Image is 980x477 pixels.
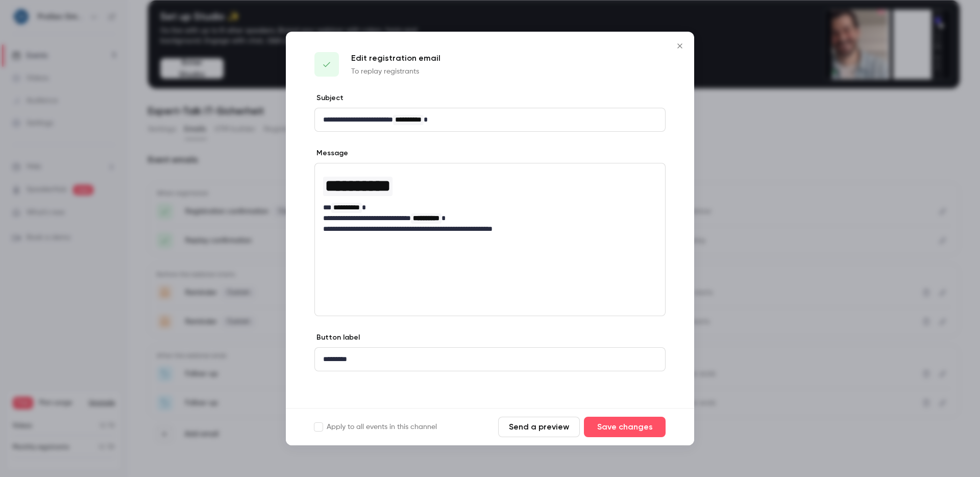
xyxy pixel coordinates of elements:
div: editor [315,108,665,131]
div: editor [315,348,665,371]
label: Button label [314,332,360,343]
div: editor [315,163,665,241]
p: To replay registrants [351,66,440,77]
button: Send a preview [498,417,580,437]
button: Save changes [584,417,666,437]
p: Edit registration email [351,52,440,64]
label: Subject [314,93,344,103]
label: Message [314,148,348,158]
button: Close [670,36,690,56]
label: Apply to all events in this channel [314,422,437,432]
